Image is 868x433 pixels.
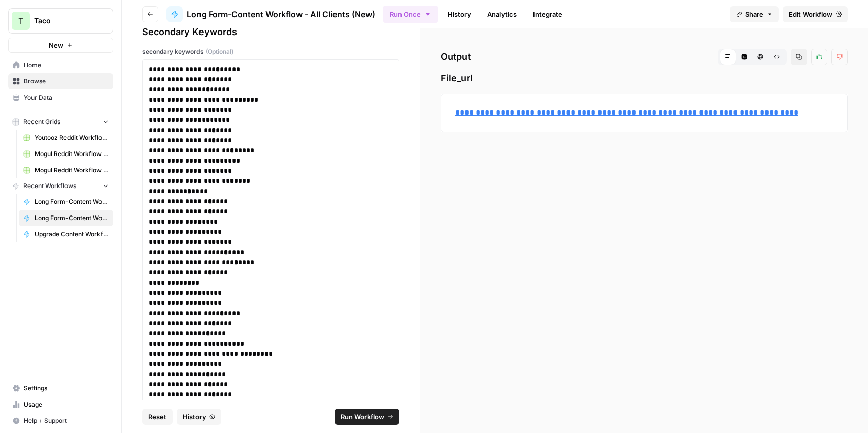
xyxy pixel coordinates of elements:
span: File_url [441,71,848,85]
span: Long Form-Content Workflow - All Clients (New) [35,213,109,223]
a: Edit Workflow [783,6,848,22]
a: Long Form-Content Workflow - All Clients (New) [19,210,113,226]
a: Analytics [481,6,523,22]
button: Run Once [383,6,438,23]
a: Integrate [527,6,569,22]
span: History [183,412,206,422]
span: New [49,40,63,50]
span: Help + Support [24,416,109,425]
span: Usage [24,400,109,409]
a: Usage [8,396,113,413]
span: Your Data [24,93,109,102]
button: Reset [142,409,173,425]
button: Run Workflow [335,409,399,425]
span: Browse [24,77,109,86]
span: Long Form-Content Workflow - AI Clients (New) [35,197,109,206]
span: Home [24,60,109,70]
a: Settings [8,380,113,396]
a: Long Form-Content Workflow - AI Clients (New) [19,194,113,210]
span: Run Workflow [341,412,384,422]
span: T [18,15,23,27]
button: Share [730,6,779,22]
a: Long Form-Content Workflow - All Clients (New) [166,6,375,22]
button: New [8,38,113,53]
span: Edit Workflow [789,9,832,19]
button: Help + Support [8,413,113,429]
button: Recent Workflows [8,178,113,194]
span: Upgrade Content Workflow - Nurx [35,230,109,239]
a: History [442,6,477,22]
a: Mogul Reddit Workflow Grid [19,162,113,178]
a: Mogul Reddit Workflow Grid (1) [19,146,113,162]
h2: Output [441,49,848,65]
label: secondary keywords [142,47,399,56]
a: Youtooz Reddit Workflow Grid [19,130,113,146]
span: Long Form-Content Workflow - All Clients (New) [187,8,375,20]
div: Secondary Keywords [142,25,399,39]
span: Mogul Reddit Workflow Grid [35,166,109,175]
a: Home [8,57,113,73]
a: Browse [8,73,113,89]
span: Recent Workflows [23,181,76,191]
a: Upgrade Content Workflow - Nurx [19,226,113,242]
span: Share [745,9,763,19]
button: Workspace: Taco [8,8,113,34]
span: Taco [34,16,95,26]
span: Recent Grids [23,117,60,127]
span: Reset [148,412,166,422]
a: Your Data [8,89,113,106]
button: History [177,409,221,425]
span: Mogul Reddit Workflow Grid (1) [35,149,109,159]
span: (Optional) [206,47,233,56]
span: Youtooz Reddit Workflow Grid [35,133,109,142]
button: Recent Grids [8,114,113,130]
span: Settings [24,384,109,393]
